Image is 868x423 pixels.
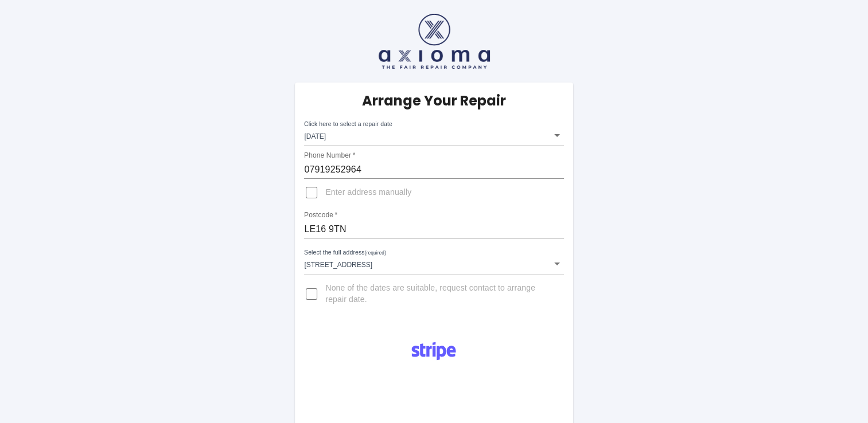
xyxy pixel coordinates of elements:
div: [DATE] [304,125,563,146]
label: Select the full address [304,248,386,257]
span: Enter address manually [325,187,411,198]
img: axioma [379,14,490,69]
label: Click here to select a repair date [304,120,392,128]
span: None of the dates are suitable, request contact to arrange repair date. [325,283,554,305]
small: (required) [365,250,386,256]
div: [STREET_ADDRESS] [304,253,563,274]
label: Postcode [304,210,337,220]
label: Phone Number [304,151,355,160]
h5: Arrange Your Repair [362,92,506,110]
img: Logo [405,338,462,365]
